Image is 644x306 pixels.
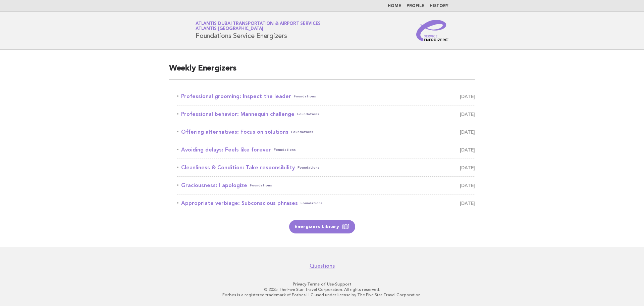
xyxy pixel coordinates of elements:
a: Graciousness: I apologizeFoundations [DATE] [177,181,475,190]
a: Avoiding delays: Feels like foreverFoundations [DATE] [177,145,475,155]
a: Privacy [293,282,306,287]
a: Home [388,4,401,8]
span: Foundations [291,127,313,137]
span: Foundations [274,145,296,155]
span: Foundations [297,110,319,119]
span: [DATE] [460,127,475,137]
span: [DATE] [460,92,475,101]
span: [DATE] [460,163,475,172]
a: Terms of Use [307,282,334,287]
img: Service Energizers [416,20,448,41]
p: © 2025 The Five Star Travel Corporation. All rights reserved. [117,287,527,292]
a: Offering alternatives: Focus on solutionsFoundations [DATE] [177,127,475,137]
a: Atlantis Dubai Transportation & Airport ServicesAtlantis [GEOGRAPHIC_DATA] [196,21,321,31]
a: Professional behavior: Mannequin challengeFoundations [DATE] [177,110,475,119]
span: [DATE] [460,110,475,119]
span: [DATE] [460,199,475,208]
span: [DATE] [460,145,475,155]
a: Energizers Library [289,220,355,233]
span: [DATE] [460,181,475,190]
p: · · [117,281,527,287]
a: Appropriate verbiage: Subconscious phrasesFoundations [DATE] [177,199,475,208]
span: Foundations [294,92,316,101]
a: Professional grooming: Inspect the leaderFoundations [DATE] [177,92,475,101]
span: Foundations [298,163,320,172]
a: Questions [310,263,335,269]
a: History [430,4,448,8]
a: Profile [407,4,424,8]
p: Forbes is a registered trademark of Forbes LLC used under license by The Five Star Travel Corpora... [117,292,527,298]
a: Support [335,282,352,287]
a: Cleanliness & Condition: Take responsibilityFoundations [DATE] [177,163,475,172]
span: Atlantis [GEOGRAPHIC_DATA] [196,27,263,31]
h2: Weekly Energizers [169,63,475,80]
span: Foundations [250,181,272,190]
h1: Foundations Service Energizers [196,22,321,39]
span: Foundations [301,199,323,208]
